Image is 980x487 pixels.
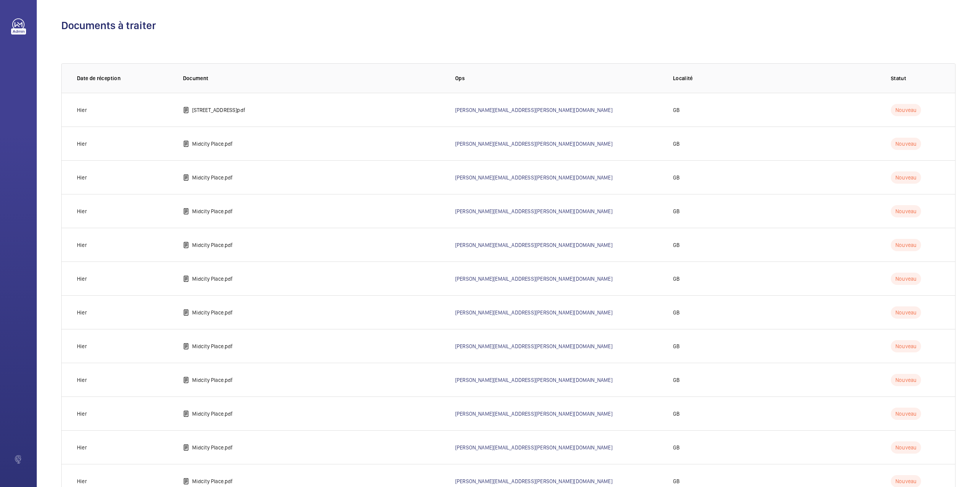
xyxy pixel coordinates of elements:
[891,340,921,352] p: Nouveau
[891,441,921,454] p: Nouveau
[77,140,87,148] p: Hier
[192,444,233,451] p: Midcity Place.pdf
[192,342,233,350] p: Midcity Place.pdf
[77,309,87,316] p: Hier
[77,207,87,215] p: Hier
[891,306,921,319] p: Nouveau
[455,343,612,349] a: [PERSON_NAME][EMAIL_ADDRESS][PERSON_NAME][DOMAIN_NAME]
[673,477,679,485] p: GB
[192,241,233,249] p: Midcity Place.pdf
[192,309,233,316] p: Midcity Place.pdf
[77,241,87,249] p: Hier
[192,275,233,283] p: Midcity Place.pdf
[673,241,679,249] p: GB
[673,174,679,181] p: GB
[192,174,233,181] p: Midcity Place.pdf
[192,410,233,418] p: Midcity Place.pdf
[455,411,612,417] a: [PERSON_NAME][EMAIL_ADDRESS][PERSON_NAME][DOMAIN_NAME]
[455,309,612,316] a: [PERSON_NAME][EMAIL_ADDRESS][PERSON_NAME][DOMAIN_NAME]
[192,140,233,148] p: Midcity Place.pdf
[455,478,612,484] a: [PERSON_NAME][EMAIL_ADDRESS][PERSON_NAME][DOMAIN_NAME]
[77,275,87,283] p: Hier
[192,477,233,485] p: Midcity Place.pdf
[891,408,921,420] p: Nouveau
[455,107,612,113] a: [PERSON_NAME][EMAIL_ADDRESS][PERSON_NAME][DOMAIN_NAME]
[891,239,921,251] p: Nouveau
[77,477,87,485] p: Hier
[192,106,245,114] p: [STREET_ADDRESS]pdf
[673,444,679,451] p: GB
[455,377,612,383] a: [PERSON_NAME][EMAIL_ADDRESS][PERSON_NAME][DOMAIN_NAME]
[673,309,679,316] p: GB
[891,205,921,217] p: Nouveau
[183,74,443,82] p: Document
[77,106,87,114] p: Hier
[61,18,955,33] h1: Documents à traiter
[673,74,879,82] p: Localité
[891,374,921,386] p: Nouveau
[192,207,233,215] p: Midcity Place.pdf
[77,444,87,451] p: Hier
[673,106,679,114] p: GB
[891,171,921,184] p: Nouveau
[455,242,612,248] a: [PERSON_NAME][EMAIL_ADDRESS][PERSON_NAME][DOMAIN_NAME]
[455,174,612,181] a: [PERSON_NAME][EMAIL_ADDRESS][PERSON_NAME][DOMAIN_NAME]
[891,138,921,150] p: Nouveau
[455,276,612,282] a: [PERSON_NAME][EMAIL_ADDRESS][PERSON_NAME][DOMAIN_NAME]
[673,376,679,384] p: GB
[891,74,940,82] p: Statut
[455,141,612,147] a: [PERSON_NAME][EMAIL_ADDRESS][PERSON_NAME][DOMAIN_NAME]
[673,275,679,283] p: GB
[673,410,679,418] p: GB
[891,104,921,116] p: Nouveau
[673,140,679,148] p: GB
[77,376,87,384] p: Hier
[455,444,612,451] a: [PERSON_NAME][EMAIL_ADDRESS][PERSON_NAME][DOMAIN_NAME]
[77,410,87,418] p: Hier
[77,174,87,181] p: Hier
[77,342,87,350] p: Hier
[673,207,679,215] p: GB
[673,342,679,350] p: GB
[77,74,171,82] p: Date de réception
[192,376,233,384] p: Midcity Place.pdf
[455,208,612,214] a: [PERSON_NAME][EMAIL_ADDRESS][PERSON_NAME][DOMAIN_NAME]
[455,74,661,82] p: Ops
[891,273,921,285] p: Nouveau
